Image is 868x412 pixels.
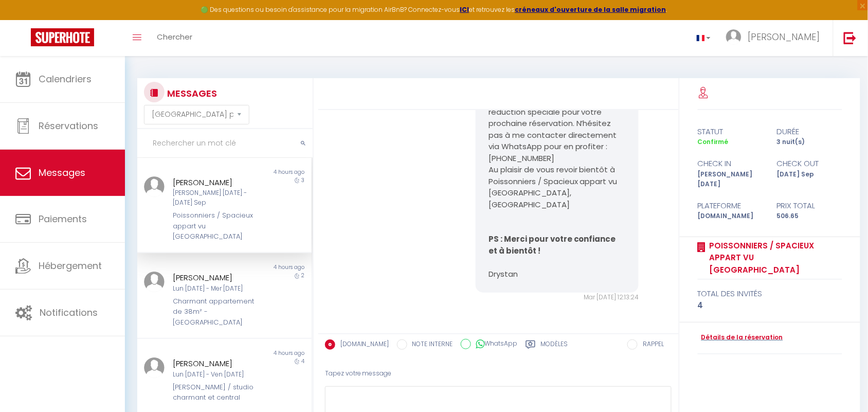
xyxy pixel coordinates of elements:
span: 2 [302,272,305,279]
img: ... [144,357,165,378]
div: Prix total [770,200,849,212]
h3: MESSAGES [165,82,217,105]
div: Tapez votre message [325,361,672,386]
div: [PERSON_NAME] [DATE] - [DATE] Sep [173,188,261,208]
div: check out [770,157,849,170]
div: Mar [DATE] 12:13:24 [476,293,639,302]
div: total des invités [698,288,842,300]
label: NOTE INTERNE [407,339,453,351]
div: [PERSON_NAME] [DATE] [691,170,770,189]
a: Détails de la réservation [698,333,783,343]
div: [PERSON_NAME] [173,176,261,189]
label: [DOMAIN_NAME] [335,339,389,351]
div: statut [691,126,770,138]
img: Super Booking [31,28,94,46]
img: logout [844,31,857,44]
div: [PERSON_NAME] [173,357,261,370]
div: 4 hours ago [224,349,311,357]
div: check in [691,157,770,170]
span: 3 [302,176,305,184]
button: Ouvrir le widget de chat LiveChat [8,4,39,35]
span: Confirmé [698,137,729,146]
a: ICI [460,5,469,14]
span: Chercher [157,31,192,42]
span: Messages [39,166,85,179]
span: 4 [302,357,305,365]
label: WhatsApp [471,339,518,350]
p: Par ailleurs, sachez que nous serions [PERSON_NAME] de vous accueillir à nouveau lors d’un futur ... [489,48,626,210]
div: 506.65 [770,211,849,221]
span: Calendriers [39,73,92,85]
img: ... [144,272,165,292]
div: Poissonniers / Spacieux appart vu [GEOGRAPHIC_DATA] [173,210,261,242]
a: créneaux d'ouverture de la salle migration [515,5,666,14]
div: Lun [DATE] - Mer [DATE] [173,284,261,294]
div: [DATE] Sep [770,170,849,189]
label: RAPPEL [638,339,664,351]
div: Lun [DATE] - Ven [DATE] [173,370,261,380]
div: [PERSON_NAME] / studio charmant et central [173,382,261,403]
div: 4 hours ago [224,168,311,176]
input: Rechercher un mot clé [137,129,313,158]
div: Plateforme [691,200,770,212]
span: [PERSON_NAME] [748,30,820,43]
img: ... [726,29,742,45]
span: Notifications [40,306,98,319]
label: Modèles [541,339,568,352]
div: Charmant appartement de 38m² -[GEOGRAPHIC_DATA] [173,296,261,328]
span: Paiements [39,212,87,225]
a: ... [PERSON_NAME] [718,20,833,56]
div: durée [770,126,849,138]
strong: PS : Merci pour votre confiance et à bientôt ! [489,234,618,256]
p: Drystan [489,234,626,280]
a: Poissonniers / Spacieux appart vu [GEOGRAPHIC_DATA] [706,240,842,276]
span: Réservations [39,119,98,132]
div: 4 [698,299,842,312]
div: 3 nuit(s) [770,137,849,147]
span: Hébergement [39,259,102,272]
img: ... [144,176,165,197]
div: [DOMAIN_NAME] [691,211,770,221]
a: Chercher [149,20,200,56]
div: 4 hours ago [224,263,311,272]
div: [PERSON_NAME] [173,272,261,284]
